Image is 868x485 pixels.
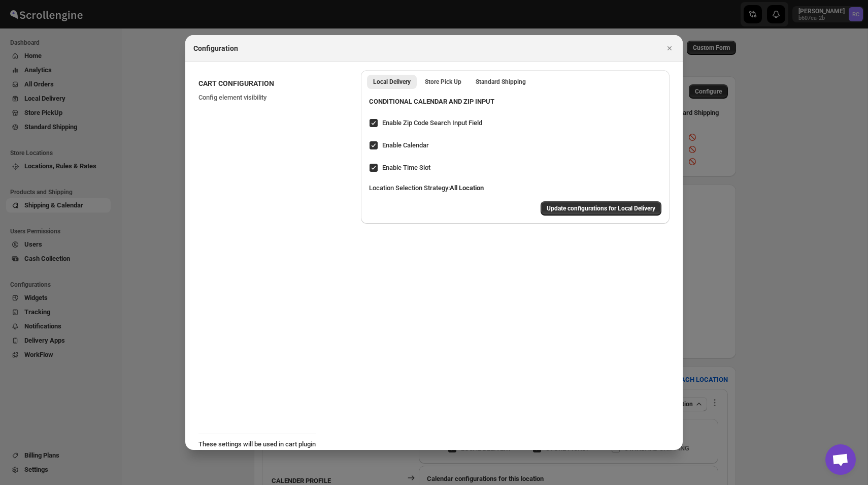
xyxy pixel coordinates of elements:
h3: CONDITIONAL CALENDAR AND ZIP INPUT [369,97,661,107]
button: Close [662,41,677,55]
a: Open chat [825,444,856,475]
h2: Configuration [193,43,238,53]
button: local delivery [367,75,417,89]
span: Location Selection Strategy : [369,184,484,192]
span: Enable Time Slot [382,164,430,171]
b: All Location [450,184,484,192]
span: Enable Calendar [382,141,429,149]
span: Standard Shipping [476,78,526,86]
span: Local Delivery [373,78,411,86]
span: Enable Zip Code Search Input Field [382,119,482,127]
h2: CART CONFIGURATION [198,78,345,88]
span: Store Pick Up [425,78,461,86]
p: Config element visibility [198,93,345,103]
span: Update configurations for Local Delivery [547,204,655,213]
div: These settings will be used in cart plugin [198,434,316,449]
button: store pickup [419,75,468,89]
button: Update configurations for Local Delivery [541,201,661,216]
button: standard shipping [470,75,532,89]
